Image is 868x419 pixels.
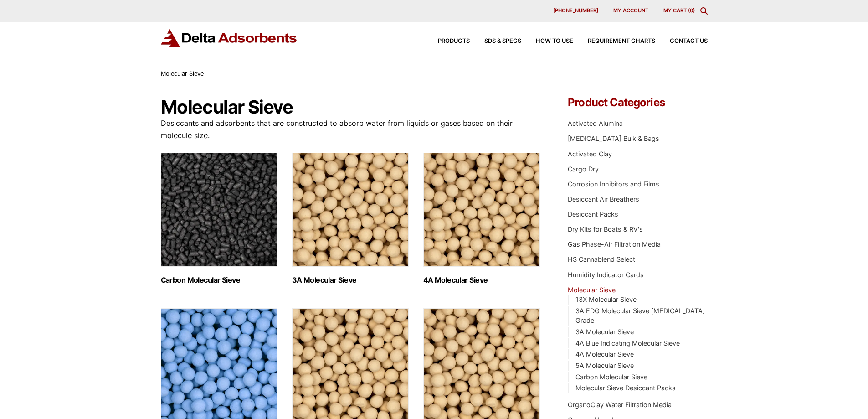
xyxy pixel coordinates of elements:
[568,195,639,203] a: Desiccant Air Breathers
[568,180,659,188] a: Corrosion Inhibitors and Films
[568,134,659,142] a: [MEDICAL_DATA] Bulk & Bags
[690,7,693,14] span: 0
[438,38,470,44] span: Products
[568,165,599,173] a: Cargo Dry
[568,150,612,158] a: Activated Clay
[470,38,521,44] a: SDS & SPECS
[484,38,521,44] span: SDS & SPECS
[575,339,680,347] a: 4A Blue Indicating Molecular Sieve
[161,29,298,47] img: Delta Adsorbents
[161,70,204,77] span: Molecular Sieve
[292,276,409,285] h2: 3A Molecular Sieve
[423,153,540,267] img: 4A Molecular Sieve
[161,153,277,285] a: Visit product category Carbon Molecular Sieve
[568,401,672,409] a: OrganoClay Water Filtration Media
[553,8,598,13] span: [PHONE_NUMBER]
[292,153,409,285] a: Visit product category 3A Molecular Sieve
[568,271,644,279] a: Humidity Indicator Cards
[575,307,705,325] a: 3A EDG Molecular Sieve [MEDICAL_DATA] Grade
[575,328,634,336] a: 3A Molecular Sieve
[575,373,647,381] a: Carbon Molecular Sieve
[575,384,676,392] a: Molecular Sieve Desiccant Packs
[568,240,661,248] a: Gas Phase-Air Filtration Media
[423,38,470,44] a: Products
[568,225,643,233] a: Dry Kits for Boats & RV's
[161,117,541,142] p: Desiccants and adsorbents that are constructed to absorb water from liquids or gases based on the...
[575,362,634,369] a: 5A Molecular Sieve
[161,276,277,285] h2: Carbon Molecular Sieve
[613,8,648,13] span: My account
[546,7,606,15] a: [PHONE_NUMBER]
[161,153,277,267] img: Carbon Molecular Sieve
[423,276,540,285] h2: 4A Molecular Sieve
[568,119,623,127] a: Activated Alumina
[568,286,616,294] a: Molecular Sieve
[606,7,656,15] a: My account
[670,38,708,44] span: Contact Us
[663,7,695,14] a: My Cart (0)
[700,7,708,15] div: Toggle Modal Content
[573,38,655,44] a: Requirement Charts
[292,153,409,267] img: 3A Molecular Sieve
[655,38,708,44] a: Contact Us
[568,255,635,263] a: HS Cannablend Select
[575,350,634,358] a: 4A Molecular Sieve
[161,97,541,117] h1: Molecular Sieve
[423,153,540,285] a: Visit product category 4A Molecular Sieve
[521,38,573,44] a: How to Use
[575,295,637,303] a: 13X Molecular Sieve
[588,38,655,44] span: Requirement Charts
[536,38,573,44] span: How to Use
[568,210,618,218] a: Desiccant Packs
[568,97,707,108] h4: Product Categories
